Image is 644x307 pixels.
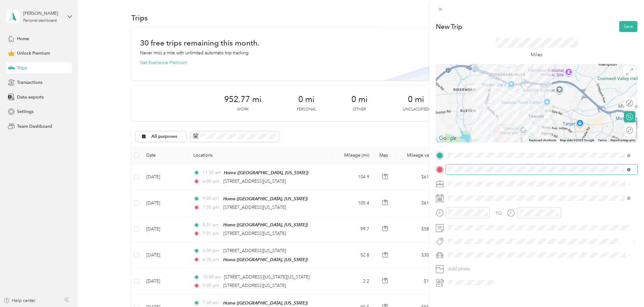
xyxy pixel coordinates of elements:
[598,138,607,142] a: Terms (opens in new tab)
[619,21,637,32] button: Save
[529,138,556,143] button: Keyboard shortcuts
[437,134,458,143] img: Google
[495,210,502,217] div: TO
[437,134,458,143] a: Open this area in Google Maps (opens a new window)
[560,138,594,142] span: Map data ©2025 Google
[446,265,637,273] button: Add photo
[610,138,636,142] a: Report a map error
[609,272,644,307] iframe: Everlance-gr Chat Button Frame
[436,22,462,31] p: New Trip
[531,51,543,59] p: Miles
